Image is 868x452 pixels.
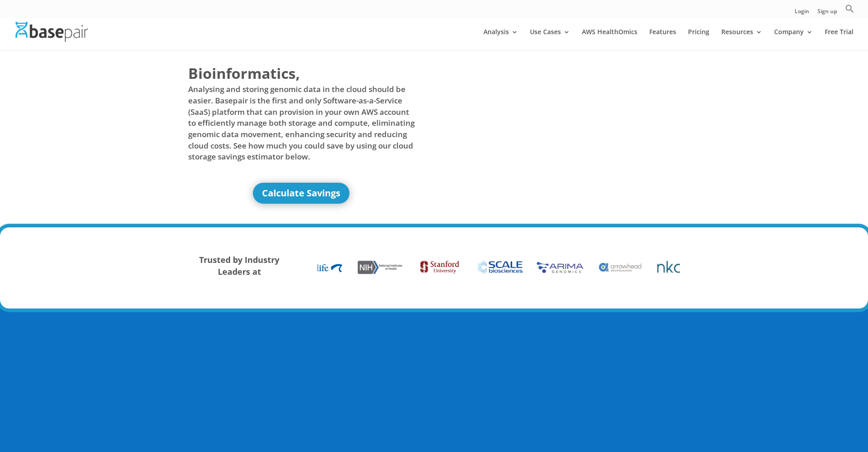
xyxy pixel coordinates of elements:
a: Login [795,9,809,18]
iframe: Basepair - NGS Analysis Simplified [441,63,668,190]
a: Sign up [817,9,837,18]
a: Pricing [688,29,709,50]
a: Calculate Savings [253,183,349,204]
a: Use Cases [530,29,570,50]
a: AWS HealthOmics [582,29,637,50]
a: Search Icon Link [845,4,854,18]
span: Analysing and storing genomic data in the cloud should be easier. Basepair is the first and only ... [188,84,415,162]
a: Resources [721,29,762,50]
span: Bioinformatics, [188,63,300,84]
a: Free Trial [825,29,853,50]
svg: Search [845,4,854,13]
a: Features [649,29,676,50]
strong: Trusted by Industry Leaders at [199,254,279,277]
a: Company [774,29,813,50]
img: Basepair [15,22,88,41]
a: Analysis [483,29,518,50]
